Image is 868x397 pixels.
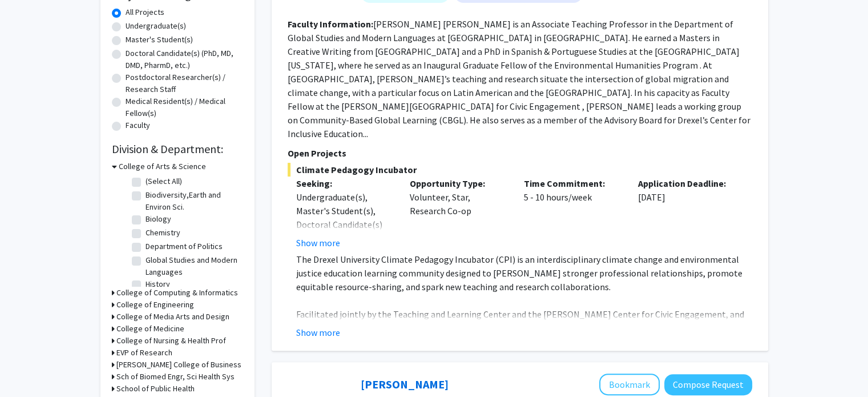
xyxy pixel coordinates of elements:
[126,34,193,46] label: Master's Student(s)
[126,95,243,119] label: Medical Resident(s) / Medical Fellow(s)
[146,175,182,187] label: (Select All)
[126,6,164,18] label: All Projects
[410,177,507,190] p: Opportunity Type:
[515,177,629,250] div: 5 - 10 hours/week
[126,47,243,71] label: Doctoral Candidate(s) (PhD, MD, DMD, PharmD, etc.)
[116,311,229,323] h3: College of Media Arts and Design
[146,227,180,239] label: Chemistry
[296,236,340,250] button: Show more
[116,299,194,311] h3: College of Engineering
[119,161,206,173] h3: College of Arts & Science
[296,252,752,294] p: The Drexel University Climate Pedagogy Incubator (CPI) is an interdisciplinary climate change and...
[116,371,235,383] h3: Sch of Biomed Engr, Sci Health Sys
[126,119,150,131] label: Faculty
[116,347,172,359] h3: EVP of Research
[296,177,393,190] p: Seeking:
[361,377,449,391] a: [PERSON_NAME]
[9,346,49,388] iframe: Chat
[288,163,752,177] span: Climate Pedagogy Incubator
[146,254,240,278] label: Global Studies and Modern Languages
[112,142,243,156] h2: Division & Department:
[116,335,226,347] h3: College of Nursing & Health Prof
[116,323,184,335] h3: College of Medicine
[524,177,621,190] p: Time Commitment:
[664,374,752,395] button: Compose Request to Meg Guliford
[146,189,240,213] label: Biodiversity,Earth and Environ Sci.
[146,278,170,290] label: History
[296,326,340,339] button: Show more
[288,18,750,139] fg-read-more: [PERSON_NAME] [PERSON_NAME] is an Associate Teaching Professor in the Department of Global Studie...
[126,71,243,95] label: Postdoctoral Researcher(s) / Research Staff
[288,146,752,160] p: Open Projects
[638,177,735,190] p: Application Deadline:
[116,287,238,299] h3: College of Computing & Informatics
[296,190,393,259] div: Undergraduate(s), Master's Student(s), Doctoral Candidate(s) (PhD, MD, DMD, PharmD, etc.)
[599,374,660,395] button: Add Meg Guliford to Bookmarks
[116,359,241,371] h3: [PERSON_NAME] College of Business
[146,240,223,252] label: Department of Politics
[116,383,195,395] h3: School of Public Health
[146,213,171,225] label: Biology
[401,177,515,250] div: Volunteer, Star, Research Co-op
[629,177,744,250] div: [DATE]
[288,18,373,30] b: Faculty Information:
[126,20,186,32] label: Undergraduate(s)
[296,307,752,376] p: Facilitated jointly by the Teaching and Learning Center and the [PERSON_NAME] Center for Civic En...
